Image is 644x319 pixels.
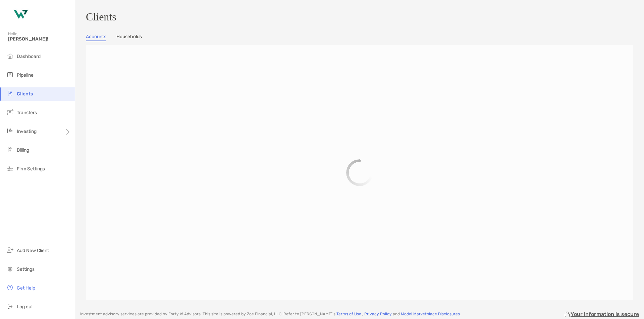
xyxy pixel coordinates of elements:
[401,312,460,316] a: Model Marketplace Disclosures
[6,108,14,116] img: transfers icon
[6,71,14,79] img: pipeline icon
[17,72,34,78] span: Pipeline
[17,266,35,272] span: Settings
[336,312,361,316] a: Terms of Use
[17,91,33,97] span: Clients
[6,246,14,254] img: add_new_client icon
[6,164,14,172] img: firm-settings icon
[6,284,14,292] img: get-help icon
[17,54,41,59] span: Dashboard
[116,34,142,41] a: Households
[6,89,14,97] img: clients icon
[17,248,49,253] span: Add New Client
[6,146,14,154] img: billing icon
[6,302,14,310] img: logout icon
[17,147,29,153] span: Billing
[17,285,35,291] span: Get Help
[6,52,14,60] img: dashboard icon
[17,110,37,115] span: Transfers
[17,166,45,172] span: Firm Settings
[17,129,37,134] span: Investing
[364,312,392,316] a: Privacy Policy
[6,265,14,273] img: settings icon
[6,127,14,135] img: investing icon
[17,304,33,310] span: Log out
[80,312,461,317] p: Investment advisory services are provided by Forty W Advisors . This site is powered by Zoe Finan...
[571,311,639,317] p: Your information is secure
[86,11,633,23] h3: Clients
[86,34,106,41] a: Accounts
[8,3,32,27] img: Zoe Logo
[8,36,71,42] span: [PERSON_NAME]!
